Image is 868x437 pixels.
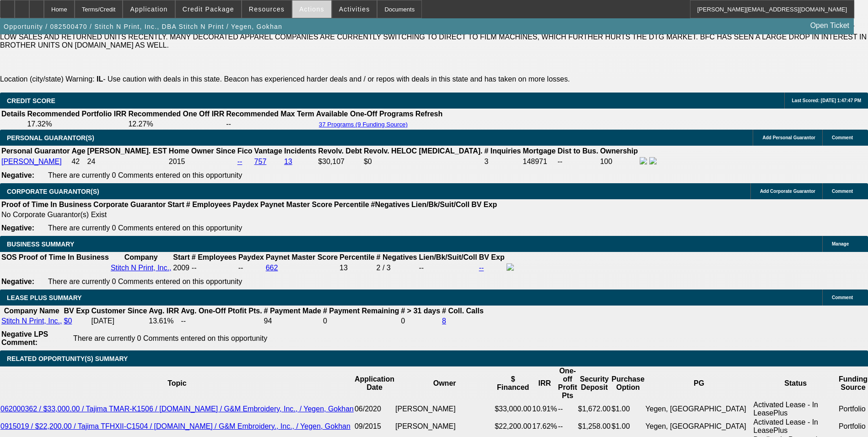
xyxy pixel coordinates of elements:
b: [PERSON_NAME]. EST [87,147,167,155]
b: # Employees [186,201,231,208]
td: 13.61% [148,317,179,326]
label: - Use caution with deals in this state. Beacon has experienced harder deals and / or repos with d... [97,75,570,83]
a: Stitch N Print, Inc., [111,264,171,272]
td: 0 [400,317,441,326]
b: Paydex [233,201,259,208]
b: Start [173,253,189,261]
td: $22,200.00 [494,418,532,435]
span: BUSINESS SUMMARY [7,240,74,248]
b: Personal Guarantor [1,147,70,155]
b: # Coll. Calls [442,307,484,315]
th: Details [1,109,26,119]
img: linkedin-icon.png [649,157,657,164]
a: 062000362 / $33,000.00 / Tajima TMAR-K1506 / [DOMAIN_NAME] / G&M Embroidery, Inc., / Yegen, Gokhan [0,405,354,413]
button: 37 Programs (9 Funding Source) [316,120,410,128]
span: RELATED OPPORTUNITY(S) SUMMARY [7,355,128,362]
button: Actions [292,0,331,18]
td: 42 [71,157,86,167]
th: SOS [1,253,17,262]
td: -- [180,317,262,326]
b: Negative: [1,171,34,179]
td: -- [558,418,578,435]
b: # Inquiries [484,147,521,155]
span: Activities [339,5,370,13]
td: 17.62% [532,418,557,435]
b: BV Exp [64,307,89,315]
a: Open Ticket [807,18,853,33]
a: -- [237,158,243,165]
a: -- [479,264,484,272]
b: Negative: [1,278,34,285]
td: $1,672.00 [577,400,611,418]
span: Last Scored: [DATE] 1:47:47 PM [792,98,861,103]
a: [PERSON_NAME] [1,158,62,165]
a: 0915019 / $22,200.00 / Tajima TFHXII-C1504 / [DOMAIN_NAME] / G&M Embroidery., Inc., / Yegen, Gokhan [0,422,350,430]
td: Activated Lease - In LeasePlus [753,400,838,418]
a: 662 [266,264,278,272]
b: Incidents [284,147,316,155]
span: Add Corporate Guarantor [760,189,815,194]
th: Recommended One Off IRR [128,109,225,119]
td: 06/2020 [354,400,395,418]
td: 24 [87,157,167,167]
td: -- [238,263,264,273]
a: $0 [64,317,72,325]
span: 2015 [169,158,185,165]
td: Activated Lease - In LeasePlus [753,418,838,435]
b: Home Owner Since [169,147,236,155]
b: Percentile [340,253,374,261]
b: Paynet Master Score [260,201,332,208]
b: Negative LPS Comment: [1,330,48,346]
td: -- [557,157,599,167]
span: Opportunity / 082500470 / Stitch N Print, Inc., DBA Stitch N Print / Yegen, Gokhan [4,23,282,30]
span: There are currently 0 Comments entered on this opportunity [48,171,242,179]
td: 0 [323,317,399,326]
td: -- [419,263,478,273]
b: Revolv. HELOC [MEDICAL_DATA]. [364,147,483,155]
button: Activities [332,0,377,18]
span: There are currently 0 Comments entered on this opportunity [73,334,267,342]
span: -- [192,264,197,272]
td: Portfolio [838,418,868,435]
b: Fico [237,147,253,155]
span: CORPORATE GUARANTOR(S) [7,188,99,195]
b: # Payment Made [264,307,321,315]
td: 3 [484,157,521,167]
td: 10.91% [532,400,557,418]
b: Mortgage [523,147,556,155]
img: facebook-icon.png [507,263,514,271]
th: $ Financed [494,366,532,400]
b: Paynet Master Score [266,253,338,261]
span: LEASE PLUS SUMMARY [7,294,82,301]
span: Comment [832,189,853,194]
a: Stitch N Print, Inc., [1,317,62,325]
b: Company Name [4,307,59,315]
b: # Payment Remaining [323,307,399,315]
span: PERSONAL GUARANTOR(S) [7,134,94,142]
th: Refresh [415,109,443,119]
td: Portfolio [838,400,868,418]
th: Owner [395,366,494,400]
th: Recommended Max Term [226,109,315,119]
span: Application [130,5,167,13]
b: Dist to Bus. [558,147,598,155]
th: Recommended Portfolio IRR [27,109,127,119]
td: [PERSON_NAME] [395,418,494,435]
span: Resources [249,5,285,13]
td: 148971 [523,157,556,167]
span: CREDIT SCORE [7,97,55,104]
b: Lien/Bk/Suit/Coll [411,201,469,208]
th: Funding Source [838,366,868,400]
b: BV Exp [471,201,497,208]
b: Percentile [334,201,369,208]
th: Application Date [354,366,395,400]
b: IL [97,75,103,83]
b: BV Exp [479,253,505,261]
b: # > 31 days [401,307,440,315]
td: Yegen, [GEOGRAPHIC_DATA] [645,418,753,435]
span: Comment [832,135,853,140]
div: 2 / 3 [377,264,417,272]
th: Purchase Option [611,366,645,400]
td: -- [558,400,578,418]
th: Proof of Time In Business [1,200,92,209]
